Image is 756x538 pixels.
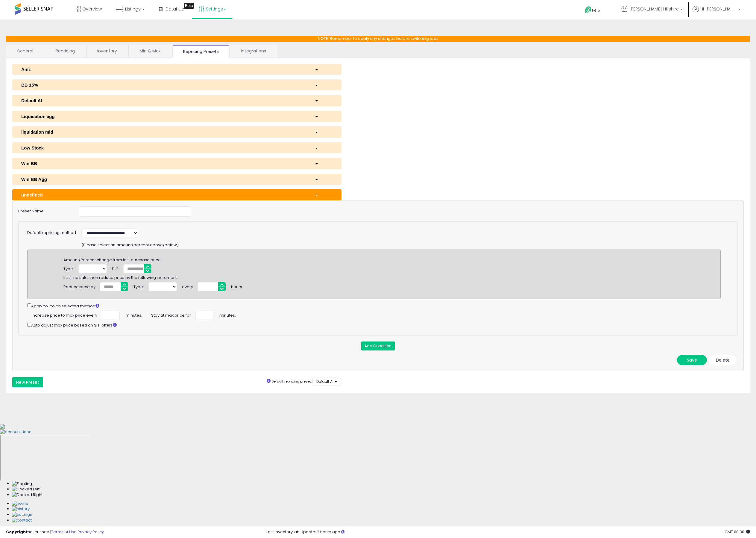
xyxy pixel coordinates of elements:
label: Preset Name [14,206,75,214]
span: Default AI [316,379,333,384]
div: BB 15% [17,82,310,88]
a: Inventory [86,45,128,57]
div: Default AI [17,97,310,104]
i: Get Help [585,6,592,13]
a: Min & Max [129,45,171,57]
a: Integrations [230,45,277,57]
button: Liquidation agg [12,111,341,122]
img: History [12,506,30,512]
div: Win BB Agg [17,176,310,182]
img: Docked Left [12,486,40,492]
div: Diff: [112,264,119,272]
div: Type: [63,264,74,272]
div: Amz [17,66,310,72]
span: Listings [125,6,141,12]
span: Amount/Percent change from last purchase price: [63,255,162,263]
button: Delete [708,355,738,365]
span: Help [592,8,600,13]
p: NOTE: Remember to apply any changes before switching tabs [6,36,750,42]
button: Win BB [12,158,341,169]
span: minutes. [219,311,236,318]
span: [PERSON_NAME] Hillshire [629,6,679,12]
img: Contact [12,518,32,523]
span: DataHub [166,6,184,12]
button: liquidation mid [12,126,341,137]
span: Stay at max price for [151,311,191,318]
button: Add Condition [361,341,395,350]
span: If still no sale, then reduce price by the following increment: [63,273,178,280]
a: General [6,45,44,57]
a: Repricing Presets [172,45,230,58]
span: Increase price to max price every [32,311,97,318]
a: Hi [PERSON_NAME] [693,6,740,19]
div: Reduce price by [63,282,95,290]
img: Docked Right [12,492,42,498]
img: Home [12,501,28,507]
div: Low Stock [17,145,310,151]
span: minutes. [126,311,142,318]
div: Type: [133,282,144,290]
a: Help [580,1,612,19]
div: Apply Yo-Yo on selected method [27,302,721,309]
button: Win BB Agg [12,174,341,185]
div: Tooltip anchor [184,3,194,9]
button: Low Stock [12,142,341,153]
button: Save [677,355,707,365]
div: Liquidation agg [17,113,310,120]
span: (Please select an amount/percent above/below) [81,242,179,248]
img: Settings [12,512,32,518]
div: Win BB [17,160,310,167]
a: Repricing [45,45,86,57]
button: Default AI [12,95,341,106]
small: Default repricing preset: [271,379,312,384]
button: Amz [12,64,341,75]
button: BB 15% [12,79,341,90]
span: Overview [82,6,102,12]
div: undefined [17,192,310,198]
div: liquidation mid [17,129,310,135]
div: every [182,282,193,290]
button: New Preset [12,377,43,387]
label: Default repricing method: [27,230,77,236]
div: Auto adjust max price based on SFP offers [27,321,721,328]
button: undefined [12,189,341,200]
div: hours [231,282,242,290]
img: Floating [12,481,32,487]
button: Default AI [312,377,341,386]
span: Hi [PERSON_NAME] [700,6,736,12]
